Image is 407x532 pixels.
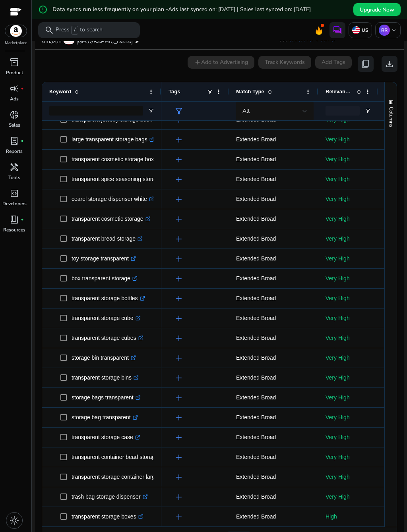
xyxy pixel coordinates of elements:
span: add [174,274,184,283]
p: trash bag storage dispenser [72,489,148,505]
p: Extended Broad [236,509,311,525]
p: transparent cosmetic storage box [72,151,161,168]
p: Developers [2,200,27,207]
span: Match Type [236,89,264,94]
p: Very High [326,469,371,485]
span: light_mode [10,516,19,525]
p: box transparent storage [72,270,138,287]
span: add [174,135,184,145]
span: add [174,472,184,482]
p: Product [6,69,23,76]
p: transparent storage boxes [72,509,143,525]
span: filter_alt [174,106,184,116]
span: add [174,314,184,323]
button: Open Filter Menu [148,108,154,114]
span: handyman [10,162,19,172]
span: code_blocks [10,189,19,198]
p: Very High [326,330,371,346]
p: Extended Broad [236,489,311,505]
p: transparent storage case [72,429,140,445]
span: Tags [169,89,180,94]
span: All [242,107,250,115]
span: add [174,333,184,343]
p: Extended Broad [236,171,311,187]
span: add [174,492,184,502]
p: Press to search [56,26,103,35]
p: Very High [326,211,371,227]
p: storage bag transparent [72,409,138,426]
span: add [174,195,184,204]
p: Extended Broad [236,429,311,445]
span: download [385,59,394,69]
span: add [174,353,184,363]
p: Reports [6,148,23,155]
p: Resources [3,226,25,233]
p: Sales [9,121,20,129]
span: Keyword [49,89,71,94]
img: us.svg [352,26,360,34]
p: Extended Broad [236,211,311,227]
p: Very High [326,310,371,326]
p: Very High [326,131,371,148]
p: Extended Broad [236,310,311,326]
mat-icon: error_outline [38,5,48,14]
img: amazon.svg [5,25,27,37]
p: Extended Broad [236,290,311,306]
button: Upgrade Now [353,3,401,16]
p: Very High [326,350,371,366]
p: transparent storage container large [72,469,165,485]
p: Very High [326,231,371,247]
span: add [174,512,184,522]
p: Very High [326,290,371,306]
span: search [45,25,54,35]
p: Marketplace [5,40,27,46]
p: transparent cosmetic storage [72,211,151,227]
p: Very High [326,171,371,187]
p: Very High [326,429,371,445]
p: Extended Broad [236,469,311,485]
p: transparent storage bottles [72,290,145,306]
p: Very High [326,191,371,207]
button: download [382,56,397,72]
p: Very High [326,409,371,426]
p: transparent storage cube [72,310,141,326]
p: Very High [326,151,371,168]
h5: Data syncs run less frequently on your plan - [52,6,311,13]
p: Extended Broad [236,231,311,247]
span: add [174,413,184,422]
span: add [174,453,184,462]
span: fiber_manual_record [21,87,24,90]
span: add [174,175,184,184]
p: transparent storage bins [72,370,139,386]
span: donut_small [10,110,19,120]
span: add [174,234,184,244]
span: book_4 [10,215,19,224]
p: Extended Broad [236,251,311,267]
p: Very High [326,270,371,287]
span: Upgrade Now [360,6,394,14]
p: Extended Broad [236,370,311,386]
p: transparent storage cubes [72,330,143,346]
p: Very High [326,489,371,505]
p: toy storage transparent [72,251,136,267]
span: add [174,115,184,125]
span: keyboard_arrow_down [391,27,397,33]
span: fiber_manual_record [21,139,24,143]
span: add [174,214,184,224]
span: / [71,26,78,35]
span: add [174,393,184,403]
span: Relevance Score [326,89,353,94]
p: Very High [326,370,371,386]
p: Extended Broad [236,191,311,207]
span: fiber_manual_record [21,218,24,221]
p: transparent container bead storage [72,449,165,465]
button: Open Filter Menu [364,108,371,114]
p: Extended Broad [236,409,311,426]
span: add [174,433,184,442]
p: Extended Broad [236,449,311,465]
p: large transparent storage bags [72,131,155,148]
p: storage bin transparent [72,350,136,366]
span: add [174,294,184,303]
p: Very High [326,389,371,406]
p: Tools [8,174,20,181]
